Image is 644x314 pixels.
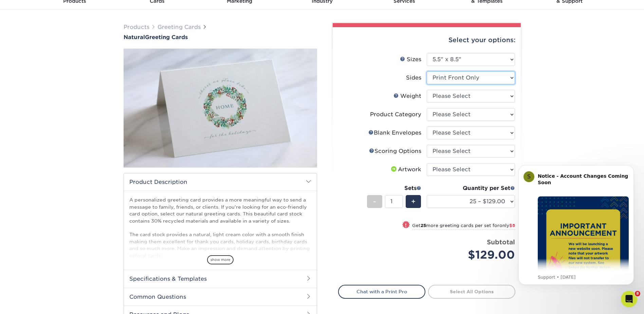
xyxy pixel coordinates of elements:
span: Natural [124,34,145,40]
a: Greeting Cards [158,24,201,30]
img: Natural 01 [124,41,317,175]
p: A personalized greeting card provides a more meaningful way to send a message to family, friends,... [129,196,311,280]
div: Select your options: [338,27,515,53]
div: Sizes [400,55,421,64]
div: Sets [367,184,421,192]
a: Products [124,24,149,30]
span: 8 [635,291,640,296]
iframe: Intercom notifications message [508,157,644,311]
strong: Subtotal [487,238,515,246]
h2: Product Description [124,173,317,191]
span: - [373,196,376,207]
strong: 25 [421,223,426,228]
div: Scoring Options [369,147,421,155]
small: Get more greeting cards per set for [412,223,515,230]
div: Product Category [370,110,421,119]
div: Blank Envelopes [368,129,421,137]
span: ! [405,222,407,229]
span: show more [207,255,234,264]
a: Select All Options [428,285,515,298]
div: $129.00 [432,247,515,263]
div: Artwork [390,165,421,174]
span: only [499,223,515,228]
h1: Greeting Cards [124,34,317,40]
h2: Common Questions [124,288,317,306]
a: Chat with a Print Pro [338,285,425,298]
div: Quantity per Set [427,184,515,192]
h2: Specifications & Templates [124,270,317,287]
a: NaturalGreeting Cards [124,34,317,40]
iframe: Intercom live chat [621,291,637,307]
div: Weight [393,92,421,100]
div: Sides [406,74,421,82]
span: + [411,196,416,207]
